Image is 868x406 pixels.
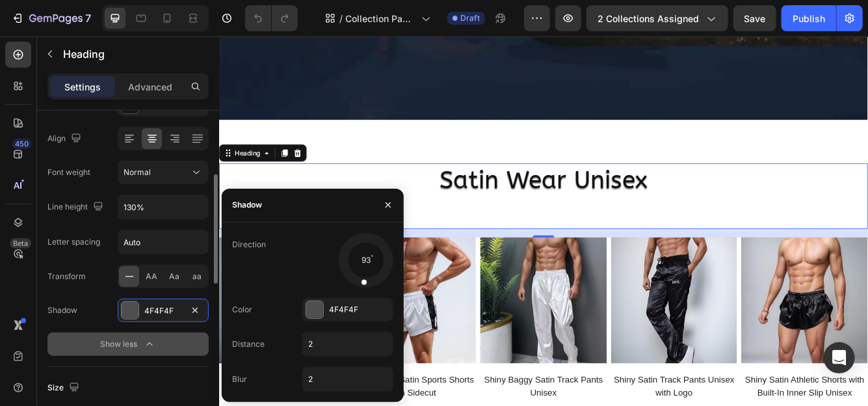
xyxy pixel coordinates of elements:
span: 2 collections assigned [598,12,699,25]
p: Heading [63,46,204,62]
div: Distance [232,338,265,350]
span: Normal [124,167,151,177]
div: Color [232,304,252,316]
button: 7 [5,5,97,31]
p: Advanced [128,80,172,94]
div: 450 [12,139,31,149]
input: Auto [303,332,393,356]
a: Shiny Baggy Satin Track Pants Unisex [314,242,466,394]
button: 2 collections assigned [586,5,728,31]
span: Aa [170,271,180,282]
div: Shadow [47,304,77,316]
a: Shiny Retro Satin Sports Shorts with Sidecut [157,242,309,394]
input: Auto [118,195,208,219]
div: Line height [47,198,106,216]
div: Font weight [47,167,90,178]
span: / [339,12,343,25]
button: Normal [118,161,209,184]
span: Draft [460,12,480,24]
input: Auto [118,230,208,254]
button: Save [733,5,776,31]
button: Publish [782,5,836,31]
span: AA [146,271,158,282]
div: Direction [232,239,266,250]
p: 7 [85,10,91,26]
button: Show less [47,332,209,356]
div: Shadow [232,199,262,211]
div: 4F4F4F [329,304,390,316]
p: Settings [64,80,101,94]
div: Undo/Redo [245,5,298,31]
div: Blur [232,373,247,385]
div: Align [47,130,84,148]
div: Publish [793,12,825,25]
div: 4F4F4F [144,305,182,317]
div: Open Intercom Messenger [824,342,855,373]
div: Letter spacing [47,236,100,248]
div: Size [47,379,82,397]
a: Shiny Satin Track Pants Unisex with Logo [471,242,624,394]
span: Save [744,13,766,24]
div: Show less [101,338,156,351]
input: Auto [303,368,393,391]
div: Beta [10,238,31,249]
span: aa [193,271,202,282]
a: Shiny Satin Athletic Shorts with Built-In Inner Slip Unisex [628,242,780,394]
span: Collection Page Satin [345,12,416,25]
div: Transform [47,271,86,282]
